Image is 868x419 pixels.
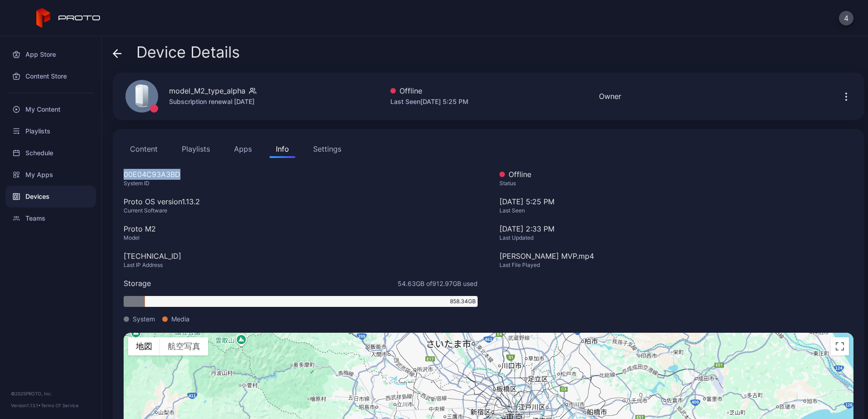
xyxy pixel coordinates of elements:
[499,169,853,180] div: Offline
[276,143,289,154] div: Info
[133,314,155,324] span: System
[398,279,478,288] span: 54.63 GB of 912.97 GB used
[160,337,208,355] button: 航空写真を見る
[171,314,190,324] span: Media
[124,251,478,261] div: [TECHNICAL_ID]
[11,390,90,397] div: © 2025 PROTO, Inc.
[313,143,341,154] div: Settings
[5,44,96,65] a: App Store
[499,196,853,223] div: [DATE] 5:25 PM
[124,223,478,234] div: Proto M2
[5,65,96,87] a: Content Store
[136,44,240,61] span: Device Details
[128,337,160,355] button: 市街地図を見る
[307,140,348,158] button: Settings
[11,403,41,408] span: Version 1.13.1 •
[831,337,849,355] button: 全画面ビューを切り替えます
[499,251,853,261] div: [PERSON_NAME] MVP.mp4
[499,261,853,269] div: Last File Played
[124,278,151,289] div: Storage
[499,180,853,187] div: Status
[839,11,853,25] button: 4
[390,96,469,107] div: Last Seen [DATE] 5:25 PM
[599,91,621,102] div: Owner
[175,140,216,158] button: Playlists
[5,207,96,229] a: Teams
[5,120,96,142] a: Playlists
[124,140,164,158] button: Content
[5,186,96,207] a: Devices
[41,403,79,408] a: Terms Of Service
[5,142,96,164] a: Schedule
[124,180,478,187] div: System ID
[5,99,96,120] a: My Content
[169,85,245,96] div: model_M2_type_alpha
[450,297,476,306] span: 858.34 GB
[124,234,478,242] div: Model
[124,169,478,180] div: 00E04C93A3BD
[124,207,478,214] div: Current Software
[269,140,295,158] button: Info
[499,223,853,234] div: [DATE] 2:33 PM
[390,85,469,96] div: Offline
[499,207,853,214] div: Last Seen
[169,96,256,107] div: Subscription renewal [DATE]
[228,140,258,158] button: Apps
[499,234,853,242] div: Last Updated
[5,164,96,186] a: My Apps
[124,196,478,207] div: Proto OS version 1.13.2
[124,261,478,269] div: Last IP Address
